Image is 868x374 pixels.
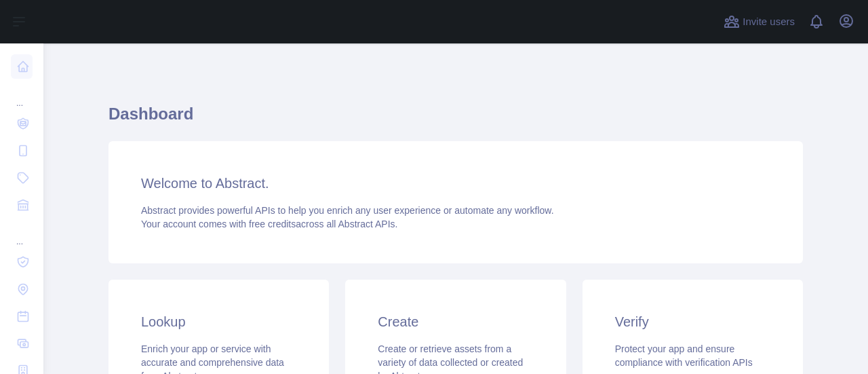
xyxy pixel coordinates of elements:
span: Invite users [743,14,795,30]
button: Invite users [721,11,797,33]
h3: Create [378,312,533,331]
span: free credits [249,219,296,229]
h3: Welcome to Abstract. [141,174,770,193]
h3: Lookup [141,312,296,331]
h1: Dashboard [108,103,803,136]
h3: Verify [615,312,770,331]
span: Abstract provides powerful APIs to help you enrich any user experience or automate any workflow. [141,205,554,216]
div: ... [11,220,33,247]
div: ... [11,81,33,109]
span: Your account comes with across all Abstract APIs. [141,219,397,229]
span: Protect your app and ensure compliance with verification APIs [615,343,753,368]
